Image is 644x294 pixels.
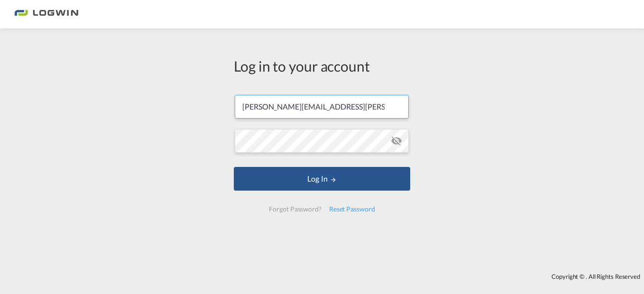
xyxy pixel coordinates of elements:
[14,4,78,25] img: 2761ae10d95411efa20a1f5e0282d2d7.png
[391,135,402,147] md-icon: icon-eye-off
[265,201,325,218] div: Forgot Password?
[325,201,379,218] div: Reset Password
[234,167,410,191] button: LOGIN
[234,56,410,76] div: Log in to your account
[235,95,409,119] input: Enter email/phone number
